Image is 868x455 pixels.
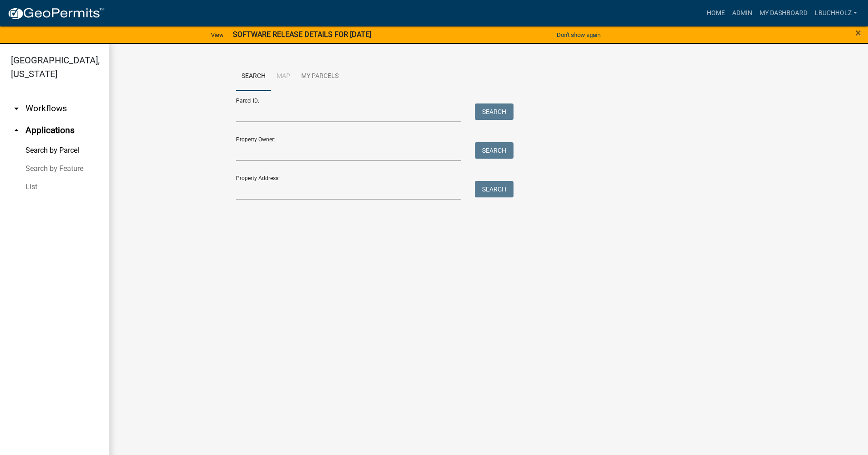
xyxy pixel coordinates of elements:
a: Home [703,5,729,22]
a: My Dashboard [756,5,811,22]
strong: SOFTWARE RELEASE DETAILS FOR [DATE] [233,30,371,39]
a: lbuchholz [811,5,861,22]
button: Search [475,142,514,159]
a: View [207,27,227,42]
a: My Parcels [296,62,344,91]
button: Close [855,27,861,38]
button: Don't show again [553,27,604,42]
i: arrow_drop_down [11,103,22,114]
a: Admin [729,5,756,22]
i: arrow_drop_up [11,125,22,136]
button: Search [475,181,514,197]
span: × [855,26,861,39]
button: Search [475,103,514,120]
a: Search [236,62,271,91]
